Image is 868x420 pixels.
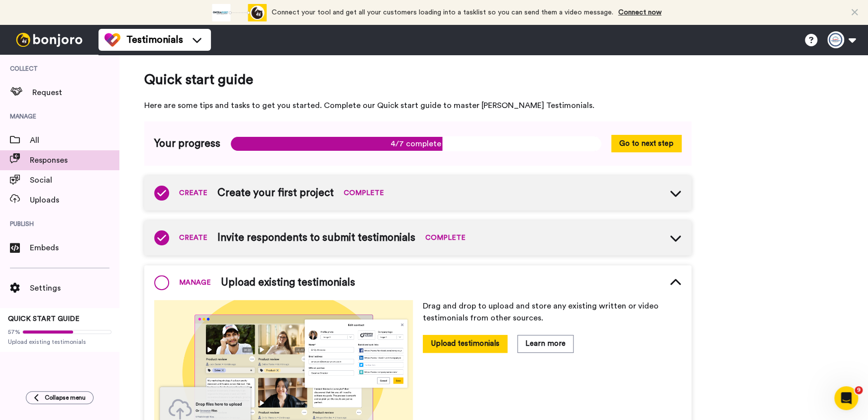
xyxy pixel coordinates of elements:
span: 57% [8,328,20,336]
span: Create your first project [217,186,334,201]
span: COMPLETE [344,188,384,198]
span: Quick start guide [144,70,691,90]
span: 9 [855,386,863,394]
p: Drag and drop to upload and store any existing written or video testimonials from other sources. [423,300,681,324]
iframe: Intercom live chat [834,386,858,410]
span: All [30,134,119,146]
span: Here are some tips and tasks to get you started. Complete our Quick start guide to master [PERSON... [144,100,691,111]
a: Connect now [618,9,662,16]
span: Your progress [154,136,220,151]
span: Uploads [30,194,119,206]
span: Invite respondents to submit testimonials [217,230,415,245]
span: Upload existing testimonials [221,275,355,290]
button: Learn more [517,335,574,352]
img: bj-logo-header-white.svg [12,33,87,47]
img: tm-color.svg [104,32,120,48]
button: Collapse menu [26,391,94,404]
span: CREATE [179,233,207,243]
span: Settings [30,282,119,294]
div: animation [212,4,267,21]
span: Request [32,87,119,99]
span: 4/7 complete [230,136,601,151]
span: Embeds [30,242,119,254]
span: Social [30,174,119,186]
span: COMPLETE [425,233,466,243]
span: MANAGE [179,278,211,288]
span: QUICK START GUIDE [8,315,80,322]
span: Responses [30,154,119,166]
span: Upload existing testimonials [8,338,111,346]
span: Collapse menu [45,394,86,402]
span: Testimonials [126,33,183,47]
button: Upload testimonials [423,335,507,352]
span: CREATE [179,188,207,198]
button: Go to next step [611,135,681,152]
span: Connect your tool and get all your customers loading into a tasklist so you can send them a video... [272,9,613,16]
